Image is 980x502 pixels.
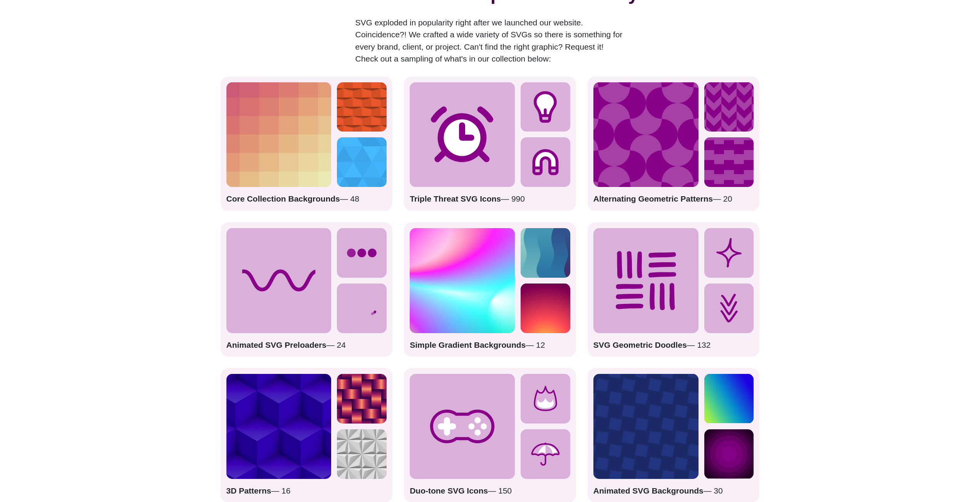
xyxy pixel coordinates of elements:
img: Triangular 3d panels in a pattern [337,429,387,479]
strong: Alternating Geometric Patterns [593,194,713,203]
strong: SVG Geometric Doodles [593,340,687,349]
p: — 24 [226,339,387,351]
img: Purple alternating chevron pattern [704,82,754,132]
img: colorful radial mesh gradient rainbow [410,228,515,333]
img: triangles in various blue shades background [337,137,387,187]
p: — 30 [593,485,754,497]
p: — 48 [226,193,387,205]
p: — 16 [226,485,387,497]
p: SVG exploded in popularity right after we launched our website. Coincidence?! We crafted a wide v... [355,17,625,65]
p: — 990 [410,193,570,205]
img: red shiny ribbon woven into a pattern [337,374,387,424]
strong: Animated SVG Preloaders [226,340,327,349]
img: alternating gradient chain from purple to green [521,228,570,278]
img: orange repeating pattern of alternating raised tiles [337,82,387,132]
strong: Core Collection Backgrounds [226,194,340,203]
strong: Simple Gradient Backgrounds [410,340,526,349]
strong: Animated SVG Backgrounds [593,486,704,495]
strong: Triple Threat SVG Icons [410,194,501,203]
p: — 150 [410,485,570,497]
img: glowing yellow warming the purple vector sky [521,284,570,333]
p: — 20 [593,193,754,205]
strong: Duo-tone SVG Icons [410,486,488,495]
p: — 132 [593,339,754,351]
strong: 3D Patterns [226,486,271,495]
p: — 12 [410,339,570,351]
img: blue-stacked-cube-pattern [226,374,332,479]
img: grid of squares pink blending into yellow [226,82,332,187]
img: purple mushroom cap design pattern [593,82,699,187]
img: purple zig zag zipper pattern [704,137,754,187]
